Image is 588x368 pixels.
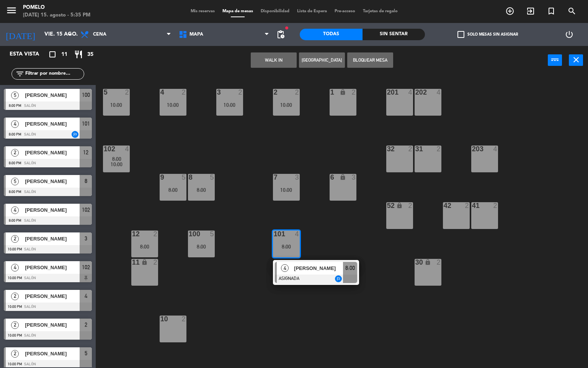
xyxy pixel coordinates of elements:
i: power_input [550,55,560,64]
div: 3 [217,89,217,96]
div: 2 [493,202,498,209]
div: 4 [493,146,498,152]
div: 203 [472,146,472,152]
div: 5 [104,89,104,96]
span: [PERSON_NAME] [25,206,80,214]
button: close [569,54,583,66]
span: [PERSON_NAME] [25,350,80,358]
div: 2 [154,259,158,266]
span: 8:00 [112,156,121,162]
span: 2 [11,235,19,243]
i: add_circle_outline [505,7,514,16]
span: Mapa de mesas [219,9,257,13]
i: exit_to_app [526,7,535,16]
div: 10:00 [103,102,130,108]
div: 2 [182,89,186,96]
span: 102 [82,263,90,272]
span: [PERSON_NAME] [25,292,80,300]
div: 8:00 [188,187,215,193]
div: 30 [415,259,416,266]
span: Tarjetas de regalo [359,9,402,13]
span: 2 [11,350,19,358]
div: 5 [210,174,215,181]
div: 2 [408,202,413,209]
div: 4 [408,89,413,96]
div: 2 [465,202,470,209]
div: 1 [330,89,331,96]
i: crop_square [48,50,57,59]
div: 101 [274,231,274,237]
span: 8 [85,177,87,186]
div: 4 [295,231,300,237]
div: Esta vista [4,50,55,59]
span: Mapa [189,32,203,37]
div: 8 [189,174,189,181]
span: 4 [281,264,289,272]
i: turned_in_not [547,7,556,16]
span: [PERSON_NAME] [294,264,343,272]
span: 2 [11,321,19,329]
span: 12 [83,148,88,157]
span: 8:00 [345,263,355,273]
i: power_settings_new [565,30,574,39]
i: lock [396,202,403,209]
div: 4 [437,89,441,96]
span: 101 [82,119,90,128]
div: 3 [352,174,356,181]
i: restaurant [74,50,83,59]
span: Disponibilidad [257,9,293,13]
div: 12 [132,231,132,237]
span: 4 [11,206,19,214]
span: [PERSON_NAME] [25,120,80,128]
button: menu [6,5,17,19]
div: 10:00 [273,187,300,193]
span: 3 [85,234,87,243]
div: 8:00 [273,244,300,249]
div: 7 [274,174,274,181]
i: lock [425,259,431,265]
div: 2 [182,316,186,322]
span: [PERSON_NAME] [25,235,80,243]
div: 52 [387,202,387,209]
div: 41 [472,202,472,209]
span: Pre-acceso [331,9,359,13]
span: 2 [11,293,19,300]
i: arrow_drop_down [65,30,75,39]
span: 5 [11,178,19,185]
div: 202 [415,89,416,96]
span: 2 [85,320,87,329]
span: Mis reservas [187,9,219,13]
div: Pomelo [23,4,90,11]
span: [PERSON_NAME] [25,149,80,157]
span: [PERSON_NAME] [25,321,80,329]
div: 5 [182,174,186,181]
span: [PERSON_NAME] [25,91,80,99]
div: 8:00 [160,187,186,193]
span: 5 [11,92,19,99]
span: pending_actions [276,30,285,39]
i: lock [340,89,346,95]
div: 11 [132,259,132,266]
span: 5 [85,349,87,358]
div: 201 [387,89,387,96]
span: 4 [11,120,19,128]
div: 42 [444,202,444,209]
i: search [567,7,577,16]
div: 10:00 [216,102,243,108]
div: 31 [415,146,416,152]
div: 2 [408,146,413,152]
span: 102 [82,205,90,214]
div: 2 [154,231,158,237]
input: Filtrar por nombre... [24,70,84,78]
i: filter_list [15,69,24,79]
div: 10:00 [273,102,300,108]
button: WALK IN [251,52,297,68]
div: 2 [437,259,441,266]
div: [DATE] 15. agosto - 5:35 PM [23,11,90,19]
span: 10:00 [111,161,122,167]
i: menu [6,5,17,16]
div: 2 [238,89,243,96]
